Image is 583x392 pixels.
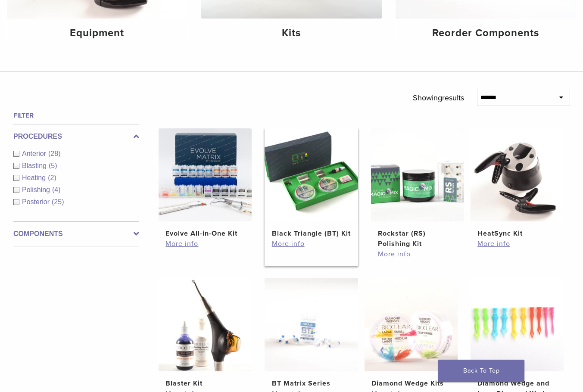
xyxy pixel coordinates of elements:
a: Diamond Wedge KitsDiamond Wedge Kits [365,278,458,389]
a: Blaster KitBlaster Kit [159,278,252,389]
p: Showing results [413,89,464,107]
h4: Reorder Components [402,25,569,41]
h4: Filter [13,110,139,121]
a: More info [272,239,351,249]
span: Blasting [22,162,49,169]
label: Components [13,229,139,239]
h2: Evolve All-in-One Kit [165,228,245,239]
span: (5) [49,162,57,169]
img: Rockstar (RS) Polishing Kit [371,128,464,221]
a: Evolve All-in-One KitEvolve All-in-One Kit [159,128,252,239]
a: Black Triangle (BT) KitBlack Triangle (BT) Kit [265,128,358,239]
span: Anterior [22,150,48,157]
a: HeatSync KitHeatSync Kit [471,128,564,239]
img: Diamond Wedge and Long Diamond Wedge [471,278,564,371]
a: Back To Top [438,360,524,382]
img: Black Triangle (BT) Kit [265,128,358,221]
span: (25) [52,198,64,205]
h2: HeatSync Kit [477,228,557,239]
h4: Equipment [14,25,181,41]
a: Rockstar (RS) Polishing KitRockstar (RS) Polishing Kit [371,128,464,249]
a: More info [378,249,457,259]
img: BT Matrix Series [265,278,358,371]
h2: Rockstar (RS) Polishing Kit [378,228,457,249]
span: (28) [48,150,60,157]
h4: Kits [208,25,375,41]
label: Procedures [13,131,139,142]
a: BT Matrix SeriesBT Matrix Series [265,278,358,389]
h2: BT Matrix Series [272,378,351,389]
img: HeatSync Kit [471,128,564,221]
span: (2) [48,174,56,181]
h2: Diamond Wedge Kits [371,378,451,389]
span: Heating [22,174,48,181]
span: (4) [52,186,61,193]
h2: Blaster Kit [165,378,245,389]
img: Blaster Kit [159,278,252,371]
h2: Black Triangle (BT) Kit [272,228,351,239]
span: Polishing [22,186,52,193]
img: Diamond Wedge Kits [365,278,458,371]
a: More info [165,239,245,249]
img: Evolve All-in-One Kit [159,128,252,221]
a: More info [477,239,557,249]
span: Posterior [22,198,52,205]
